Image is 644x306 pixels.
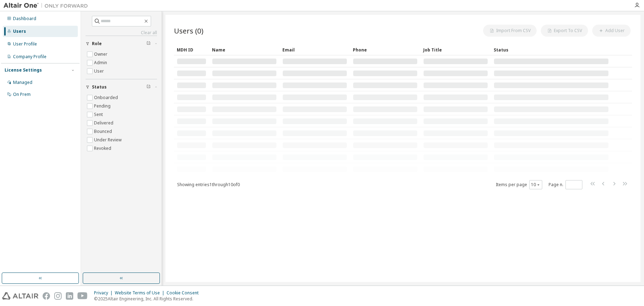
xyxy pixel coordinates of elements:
img: youtube.svg [77,292,88,300]
div: License Settings [5,67,42,73]
div: Cookie Consent [167,290,203,296]
span: Status [92,84,107,90]
label: Onboarded [94,93,119,102]
button: Export To CSV [541,25,588,37]
button: Role [86,36,157,51]
img: Altair One [4,2,92,9]
img: altair_logo.svg [2,292,38,300]
div: MDH ID [177,44,206,55]
span: Users (0) [174,26,204,36]
label: Delivered [94,119,115,127]
img: instagram.svg [54,292,62,300]
label: Admin [94,59,108,67]
div: Job Title [423,44,488,55]
button: Add User [592,25,631,37]
span: Showing entries 1 through 10 of 0 [177,182,240,188]
div: Website Terms of Use [115,290,167,296]
span: Role [92,41,102,47]
span: Items per page [496,180,542,189]
label: Under Review [94,136,123,144]
div: Name [212,44,277,55]
label: Pending [94,102,112,110]
label: User [94,67,105,75]
img: linkedin.svg [66,292,73,300]
label: Sent [94,110,104,119]
label: Bounced [94,127,113,136]
span: Clear filter [146,84,151,90]
div: On Prem [13,92,31,97]
div: Managed [13,80,32,85]
label: Owner [94,50,109,59]
div: Company Profile [13,54,46,60]
span: Page n. [549,180,582,189]
div: Status [494,44,609,55]
div: Email [282,44,347,55]
div: Users [13,29,26,34]
div: User Profile [13,41,37,47]
button: Status [86,79,157,95]
div: Phone [353,44,418,55]
div: Privacy [94,290,115,296]
p: © 2025 Altair Engineering, Inc. All Rights Reserved. [94,296,203,302]
img: facebook.svg [43,292,50,300]
button: Import From CSV [483,25,537,37]
a: Clear all [86,30,157,36]
button: 10 [531,182,540,188]
div: Dashboard [13,16,36,22]
label: Revoked [94,144,113,153]
span: Clear filter [146,41,151,47]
